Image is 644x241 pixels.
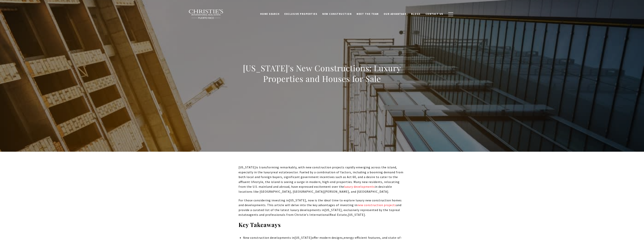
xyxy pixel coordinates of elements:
span: Blogs [411,12,421,16]
h1: [US_STATE]'s New Constructions: Luxury Properties and Houses for Sale [239,63,406,84]
a: luxury developments [344,185,375,188]
span: [US_STATE] [289,198,306,202]
span: [US_STATE] [325,208,342,212]
span: is transforming remarkably, with new construction projects rapidly emerging across the island, es... [239,165,397,174]
span: offer modern designs, [312,236,344,239]
span: [US_STATE] [295,236,312,239]
a: New Construction [320,10,354,18]
a: new construction projects [357,203,396,207]
span: agents and professionals from Christie's International [248,213,330,217]
span: real estate [272,170,289,174]
span: New construction developments in [243,236,295,239]
span: [US_STATE] [348,213,365,217]
span: . [365,213,366,217]
a: Exclusive Properties [282,10,320,18]
span: Contact Us [426,12,443,16]
a: Our Advantage [381,10,409,18]
span: Exclusive Properties [284,12,317,16]
span: sector. Fueled by a combination of factors, including a booming demand from both local and foreig... [239,170,403,193]
span: Our Advantage [384,12,406,16]
span: , exclusively represented by the top [342,208,394,212]
a: Home Search [258,10,282,18]
img: Christie's International Real Estate black text logo [189,9,224,19]
span: , [347,213,348,217]
strong: Key Takeaways [239,221,281,228]
span: [US_STATE] [239,165,256,169]
span: , now is the ideal time to explore luxury new construction homes and developments. This article w... [239,198,402,212]
a: Meet the Team [354,10,381,18]
span: New Construction [322,12,352,16]
span: energy [344,236,354,239]
span: For those considering investing in [239,198,289,202]
a: Blogs [409,10,423,18]
span: Real Estate [330,213,347,217]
